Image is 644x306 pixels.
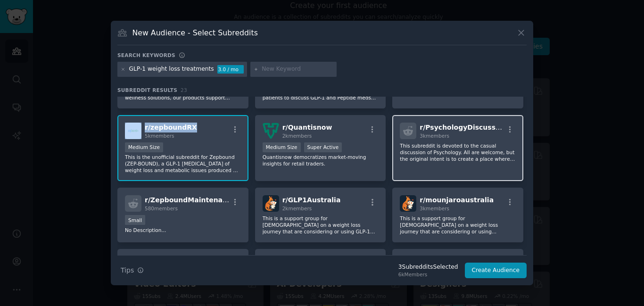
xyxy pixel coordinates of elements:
button: Create Audience [465,263,527,279]
p: No Description... [125,227,241,233]
input: New Keyword [262,65,333,74]
p: This is a support group for [DEMOGRAPHIC_DATA] on a weight loss journey that are considering or u... [400,215,516,235]
span: r/ GLP1Australia [282,196,341,204]
div: GLP-1 weight loss treatments [129,65,214,74]
p: Quantisnow democratizes market-moving insights for retail traders. [263,154,379,167]
p: This is a support group for [DEMOGRAPHIC_DATA] on a weight loss journey that are considering or u... [263,215,379,235]
p: This subreddit is devoted to the casual discussion of Psychology. All are welcome, but the origin... [400,142,516,162]
span: 23 [181,87,187,93]
div: Small [125,215,145,225]
div: Super Active [304,142,342,152]
h3: New Audience - Select Subreddits [132,28,258,38]
div: Medium Size [125,142,163,152]
div: Medium Size [263,142,301,152]
img: Quantisnow [263,123,279,139]
span: r/ ZepboundMaintenance [145,196,236,204]
div: 3.0 / mo [217,65,244,74]
div: 6k Members [398,271,458,278]
h3: Search keywords [117,52,175,58]
span: 580 members [145,206,178,211]
span: r/ Quantisnow [282,124,332,131]
p: This is the unofficial subreddit for Zepbound (ZEP-BOUND), a GLP-1 [MEDICAL_DATA] of weight loss ... [125,154,241,174]
img: GLP1Australia [263,195,279,212]
span: r/ zepboundRX [145,124,197,131]
span: 3k members [420,206,449,211]
button: Tips [117,262,147,279]
span: 5k members [145,133,174,139]
span: Subreddit Results [117,87,177,93]
span: 2k members [282,206,312,211]
span: r/ mounjaroaustralia [420,196,494,204]
span: r/ PsychologyDiscussion [420,124,507,131]
img: zepboundRX [125,123,141,139]
span: 3k members [420,133,449,139]
div: 3 Subreddit s Selected [398,263,458,272]
span: 2k members [282,133,312,139]
span: Tips [121,265,134,275]
img: mounjaroaustralia [400,195,416,212]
